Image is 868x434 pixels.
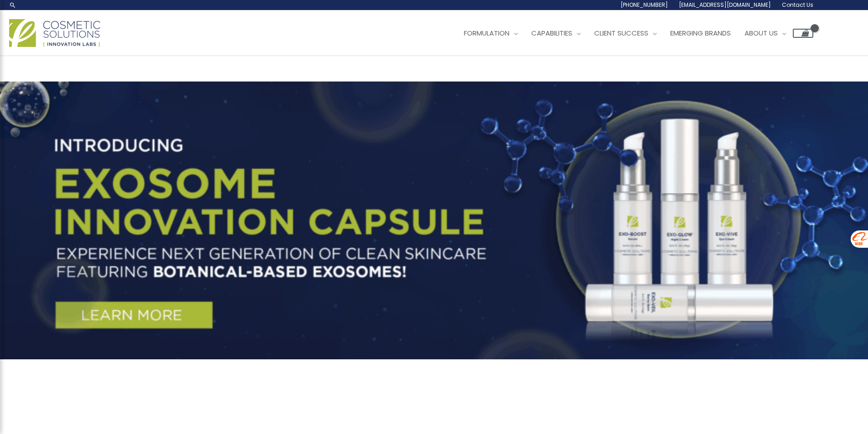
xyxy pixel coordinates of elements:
a: Emerging Brands [663,20,738,47]
span: Formulation [464,28,509,38]
a: View Shopping Cart, empty [793,29,813,38]
span: [EMAIL_ADDRESS][DOMAIN_NAME] [679,1,771,9]
span: Client Success [594,28,648,38]
span: Emerging Brands [670,28,731,38]
a: About Us [738,20,793,47]
span: Contact Us [782,1,813,9]
span: About Us [745,28,778,38]
img: Cosmetic Solutions Logo [9,19,100,47]
span: [PHONE_NUMBER] [621,1,668,9]
a: Formulation [457,20,524,47]
nav: Site Navigation [450,20,813,47]
a: Capabilities [524,20,587,47]
a: Search icon link [9,1,16,9]
a: Client Success [587,20,663,47]
span: Capabilities [531,28,572,38]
